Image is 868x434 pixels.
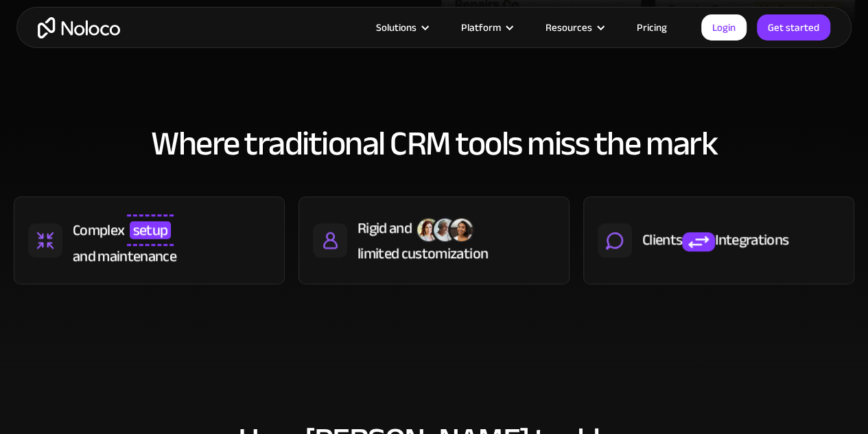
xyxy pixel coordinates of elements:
a: home [38,17,120,38]
a: Pricing [620,19,684,36]
div: and maintenance [73,246,176,266]
div: Resources [528,19,620,36]
div: Integrations [715,229,788,250]
div: Solutions [376,19,417,36]
div: Clients [642,229,682,250]
div: Resources [546,19,592,36]
div: Solutions [359,19,444,36]
div: Platform [461,19,501,36]
div: limited customization [357,243,488,264]
a: Get started [757,14,830,41]
div: Platform [444,19,528,36]
h2: Where traditional CRM tools miss the mark [14,125,854,162]
div: Complex [73,220,124,240]
span: setup [130,221,172,239]
div: Rigid and [357,218,412,238]
a: Login [701,14,747,41]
